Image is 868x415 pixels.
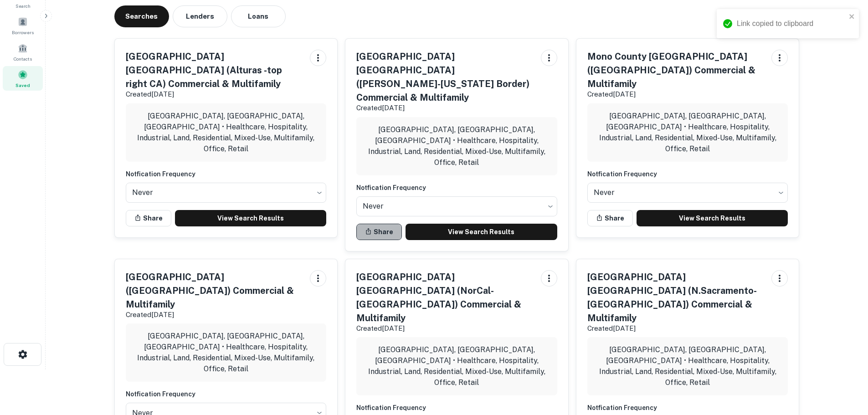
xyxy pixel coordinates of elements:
a: Contacts [3,40,43,64]
div: Without label [126,180,327,205]
p: Created [DATE] [587,89,765,100]
p: [GEOGRAPHIC_DATA], [GEOGRAPHIC_DATA], [GEOGRAPHIC_DATA] • Healthcare, Hospitality, Industrial, La... [595,344,781,388]
button: close [849,13,855,21]
p: Created [DATE] [587,323,765,334]
div: Without label [356,194,557,219]
span: Contacts [14,55,32,62]
div: Without label [587,180,788,205]
a: View Search Results [175,210,327,226]
p: [GEOGRAPHIC_DATA], [GEOGRAPHIC_DATA], [GEOGRAPHIC_DATA] • Healthcare, Hospitality, Industrial, La... [364,344,550,388]
h6: Notfication Frequency [356,403,557,413]
h5: [GEOGRAPHIC_DATA] [GEOGRAPHIC_DATA] ([PERSON_NAME]-[US_STATE] Border) Commercial & Multifamily [356,50,534,104]
p: Created [DATE] [356,323,534,334]
a: Borrowers [3,13,43,38]
span: Saved [15,82,30,89]
button: Share [126,210,171,226]
h6: Notfication Frequency [587,403,788,413]
button: Searches [114,5,169,27]
h5: [GEOGRAPHIC_DATA] [GEOGRAPHIC_DATA] (Alturas -top right CA) Commercial & Multifamily [126,50,303,91]
p: [GEOGRAPHIC_DATA], [GEOGRAPHIC_DATA], [GEOGRAPHIC_DATA] • Healthcare, Hospitality, Industrial, La... [595,111,781,154]
div: Link copied to clipboard [737,18,846,29]
button: Lenders [173,5,227,27]
p: [GEOGRAPHIC_DATA], [GEOGRAPHIC_DATA], [GEOGRAPHIC_DATA] • Healthcare, Hospitality, Industrial, La... [364,124,550,168]
span: Search [15,2,31,10]
p: Created [DATE] [356,102,534,113]
h6: Notfication Frequency [587,169,788,179]
p: [GEOGRAPHIC_DATA], [GEOGRAPHIC_DATA], [GEOGRAPHIC_DATA] • Healthcare, Hospitality, Industrial, La... [133,111,319,154]
button: Share [587,210,633,226]
p: Created [DATE] [126,89,303,100]
button: Loans [231,5,286,27]
p: [GEOGRAPHIC_DATA], [GEOGRAPHIC_DATA], [GEOGRAPHIC_DATA] • Healthcare, Hospitality, Industrial, La... [133,331,319,374]
a: View Search Results [637,210,788,226]
a: View Search Results [406,224,557,240]
h5: [GEOGRAPHIC_DATA] ([GEOGRAPHIC_DATA]) Commercial & Multifamily [126,270,303,311]
p: Created [DATE] [126,309,303,320]
h6: Notfication Frequency [126,169,327,179]
h6: Notfication Frequency [356,183,557,193]
h5: [GEOGRAPHIC_DATA] [GEOGRAPHIC_DATA] (NorCal- [GEOGRAPHIC_DATA]) Commercial & Multifamily [356,270,534,325]
h5: [GEOGRAPHIC_DATA] [GEOGRAPHIC_DATA] (N.Sacramento- [GEOGRAPHIC_DATA]) Commercial & Multifamily [587,270,765,325]
h5: Mono County [GEOGRAPHIC_DATA] ([GEOGRAPHIC_DATA]) Commercial & Multifamily [587,50,765,91]
span: Borrowers [12,29,34,36]
iframe: Chat Widget [822,342,868,386]
h6: Notfication Frequency [126,389,327,399]
button: Share [356,224,402,240]
a: Saved [3,66,43,91]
